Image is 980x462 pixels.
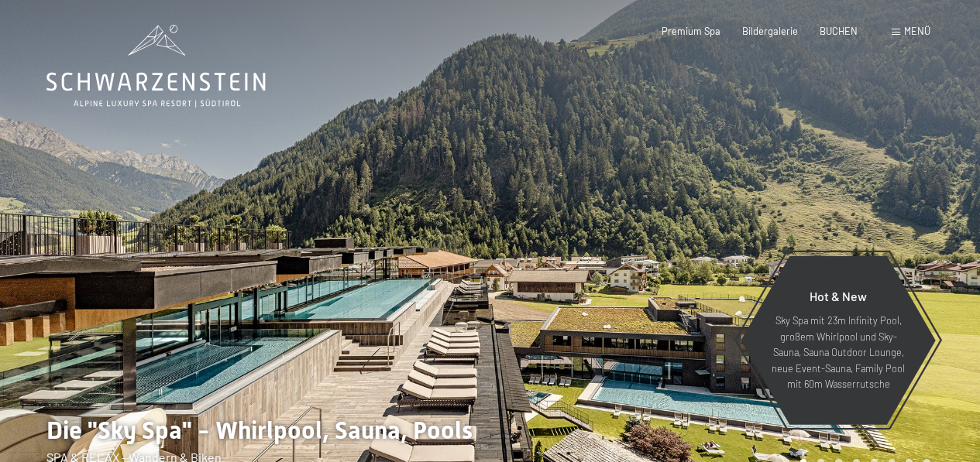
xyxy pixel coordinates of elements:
a: Hot & New Sky Spa mit 23m Infinity Pool, großem Whirlpool und Sky-Sauna, Sauna Outdoor Lounge, ne... [740,255,937,426]
a: Premium Spa [662,25,720,37]
p: Sky Spa mit 23m Infinity Pool, großem Whirlpool und Sky-Sauna, Sauna Outdoor Lounge, neue Event-S... [771,313,906,392]
span: Hot & New [810,289,867,303]
a: Bildergalerie [742,25,798,37]
span: Menü [904,25,930,37]
a: BUCHEN [820,25,858,37]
